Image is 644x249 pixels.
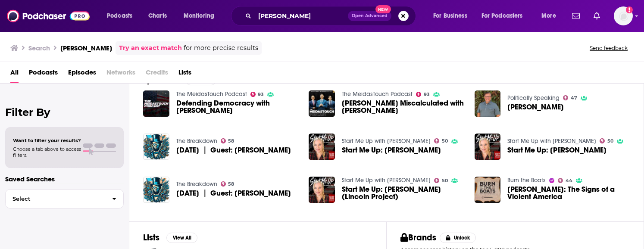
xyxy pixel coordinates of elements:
[607,139,613,143] span: 50
[239,6,424,26] div: Search podcasts, credits, & more...
[176,100,299,114] span: Defending Democracy with [PERSON_NAME]
[143,232,197,243] a: ListsView All
[5,175,124,183] p: Saved Searches
[176,137,217,145] a: The Breakdown
[29,65,58,83] a: Podcasts
[507,103,564,111] span: [PERSON_NAME]
[5,189,124,209] button: Select
[563,95,577,100] a: 47
[416,92,430,97] a: 93
[342,137,431,145] a: Start Me Up with Kimberley A. Johnson
[614,6,633,25] img: User Profile
[348,11,391,21] button: Open AdvancedNew
[590,9,603,23] a: Show notifications dropdown
[507,186,630,200] a: Fred Wellman: The Signs of a Violent America
[250,92,264,97] a: 93
[7,8,90,24] a: Podchaser - Follow, Share and Rate Podcasts
[600,138,613,143] a: 50
[342,177,431,184] a: Start Me Up with Kimberley A. Johnson
[440,233,476,243] button: Unlock
[309,90,335,117] a: Putin Miscalculated with Fred Wellman
[424,93,430,96] span: 93
[507,186,630,200] span: [PERSON_NAME]: The Signs of a Violent America
[176,146,291,154] a: April 1, 2021 ｜ Guest: Fred Wellman
[178,9,225,23] button: open menu
[309,177,335,203] img: Start Me Up: Fred Wellman (Lincoln Project)
[148,10,167,22] span: Charts
[566,179,572,183] span: 44
[68,65,96,83] a: Episodes
[143,232,159,243] h2: Lists
[13,137,81,143] span: Want to filter your results?
[228,182,234,186] span: 58
[309,134,335,160] img: Start Me Up: Fred Wellman
[176,190,291,197] span: [DATE] ｜ Guest: [PERSON_NAME]
[626,6,633,13] svg: Add a profile image
[143,177,169,203] a: April 14, 2022 ｜ Guest: Fred Wellman
[119,43,182,53] a: Try an exact match
[475,177,501,203] img: Fred Wellman: The Signs of a Violent America
[5,106,124,118] h2: Filter By
[176,190,291,197] a: April 14, 2022 ｜ Guest: Fred Wellman
[228,139,234,143] span: 58
[352,14,388,18] span: Open Advanced
[60,44,112,52] h3: [PERSON_NAME]
[475,90,501,117] img: Fred Wellman
[184,43,258,53] span: for more precise results
[571,96,577,100] span: 47
[176,146,291,154] span: [DATE] ｜ Guest: [PERSON_NAME]
[342,90,413,98] a: The MeidasTouch Podcast
[507,177,546,184] a: Burn the Boats
[101,9,144,23] button: open menu
[481,10,523,22] span: For Podcasters
[176,90,247,98] a: The MeidasTouch Podcast
[342,146,441,154] a: Start Me Up: Fred Wellman
[176,100,299,114] a: Defending Democracy with Fred Wellman
[507,137,596,145] a: Start Me Up with Kimberley A. Johnson
[442,139,448,143] span: 50
[10,65,19,83] a: All
[342,146,441,154] span: Start Me Up: [PERSON_NAME]
[342,186,464,200] span: Start Me Up: [PERSON_NAME] (Lincoln Project)
[342,100,464,114] a: Putin Miscalculated with Fred Wellman
[434,178,448,183] a: 50
[178,65,191,83] a: Lists
[434,138,448,143] a: 50
[507,146,606,154] a: Start Me Up: Fred Wellman
[342,100,464,114] span: [PERSON_NAME] Miscalculated with [PERSON_NAME]
[476,9,535,23] button: open menu
[535,9,567,23] button: open menu
[587,44,630,52] button: Send feedback
[143,90,169,117] img: Defending Democracy with Fred Wellman
[146,65,168,83] span: Credits
[427,9,478,23] button: open menu
[507,103,564,111] a: Fred Wellman
[375,5,391,13] span: New
[143,9,172,23] a: Charts
[143,134,169,160] img: April 1, 2021 ｜ Guest: Fred Wellman
[28,44,50,52] h3: Search
[475,134,501,160] a: Start Me Up: Fred Wellman
[614,6,633,25] span: Logged in as evankrask
[258,93,264,96] span: 93
[221,181,234,187] a: 58
[221,138,234,143] a: 58
[442,179,448,183] span: 50
[558,178,572,183] a: 44
[176,181,217,188] a: The Breakdown
[569,9,583,23] a: Show notifications dropdown
[166,233,197,243] button: View All
[507,94,560,102] a: Politically Speaking
[541,10,556,22] span: More
[400,232,436,243] h2: Brands
[6,196,105,202] span: Select
[507,146,606,154] span: Start Me Up: [PERSON_NAME]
